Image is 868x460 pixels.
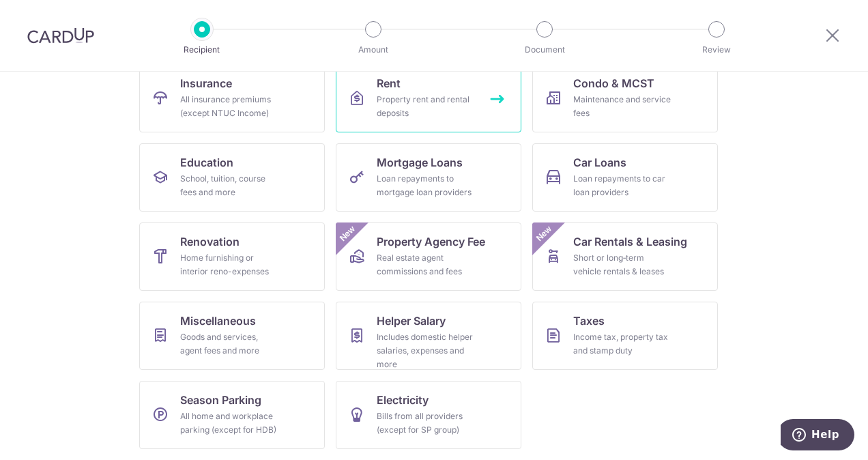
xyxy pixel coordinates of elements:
span: Season Parking [180,392,261,408]
div: Property rent and rental deposits [377,93,475,120]
div: Bills from all providers (except for SP group) [377,409,475,437]
div: Includes domestic helper salaries, expenses and more [377,330,475,371]
a: RenovationHome furnishing or interior reno-expenses [139,222,325,291]
a: Car Rentals & LeasingShort or long‑term vehicle rentals & leasesNew [532,222,718,291]
span: Insurance [180,75,232,91]
div: Goods and services, agent fees and more [180,330,278,358]
a: InsuranceAll insurance premiums (except NTUC Income) [139,64,325,132]
a: Helper SalaryIncludes domestic helper salaries, expenses and more [336,302,521,370]
span: Renovation [180,233,240,250]
span: Condo & MCST [573,75,654,91]
a: Property Agency FeeReal estate agent commissions and feesNew [336,222,521,291]
span: Helper Salary [377,313,446,329]
a: TaxesIncome tax, property tax and stamp duty [532,302,718,370]
span: Property Agency Fee [377,233,485,250]
a: ElectricityBills from all providers (except for SP group) [336,381,521,449]
p: Recipient [151,43,252,57]
span: Education [180,154,233,171]
a: Condo & MCSTMaintenance and service fees [532,64,718,132]
a: Car LoansLoan repayments to car loan providers [532,143,718,212]
div: Home furnishing or interior reno-expenses [180,251,278,278]
a: RentProperty rent and rental deposits [336,64,521,132]
span: Taxes [573,313,605,329]
a: Season ParkingAll home and workplace parking (except for HDB) [139,381,325,449]
p: Amount [323,43,424,57]
span: Mortgage Loans [377,154,463,171]
a: MiscellaneousGoods and services, agent fees and more [139,302,325,370]
iframe: Opens a widget where you can find more information [781,419,854,453]
span: Electricity [377,392,429,408]
div: Loan repayments to mortgage loan providers [377,172,475,199]
div: All home and workplace parking (except for HDB) [180,409,278,437]
div: Income tax, property tax and stamp duty [573,330,671,358]
div: Maintenance and service fees [573,93,671,120]
span: Car Rentals & Leasing [573,233,687,250]
span: Miscellaneous [180,313,256,329]
div: School, tuition, course fees and more [180,172,278,199]
div: Real estate agent commissions and fees [377,251,475,278]
div: Loan repayments to car loan providers [573,172,671,199]
p: Review [666,43,767,57]
span: New [336,222,359,245]
p: Document [494,43,595,57]
a: EducationSchool, tuition, course fees and more [139,143,325,212]
div: Short or long‑term vehicle rentals & leases [573,251,671,278]
img: CardUp [27,27,94,44]
div: All insurance premiums (except NTUC Income) [180,93,278,120]
span: Car Loans [573,154,626,171]
span: Rent [377,75,401,91]
a: Mortgage LoansLoan repayments to mortgage loan providers [336,143,521,212]
span: New [533,222,555,245]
